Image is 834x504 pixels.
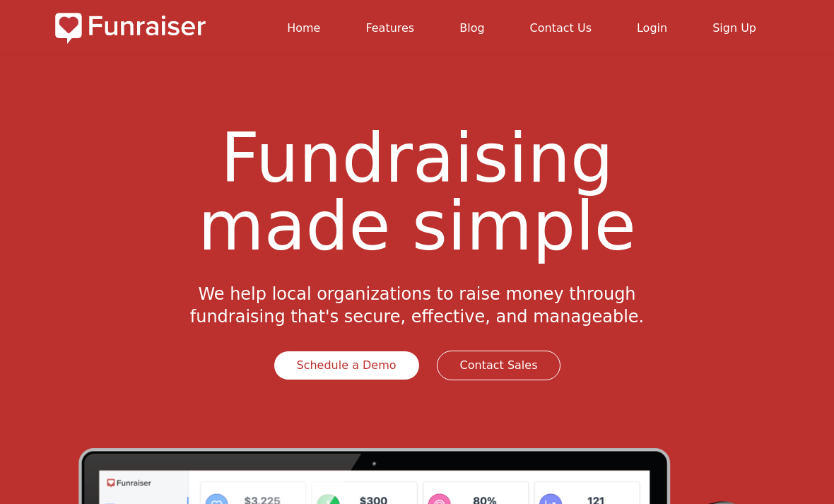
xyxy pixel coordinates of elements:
[459,21,484,35] a: Blog
[274,351,420,380] a: Schedule a Demo
[55,192,779,260] span: made simple
[176,283,659,328] p: We help local organizations to raise money through fundraising that's secure, effective, and mana...
[55,124,779,283] h1: Fundraising
[712,21,756,35] a: Sign Up
[217,11,779,45] nav: main
[530,21,592,35] a: Contact Us
[437,351,561,380] a: Contact Sales
[637,21,667,35] a: Login
[365,21,414,35] a: Features
[55,11,206,45] img: Logo
[287,21,320,35] a: Home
